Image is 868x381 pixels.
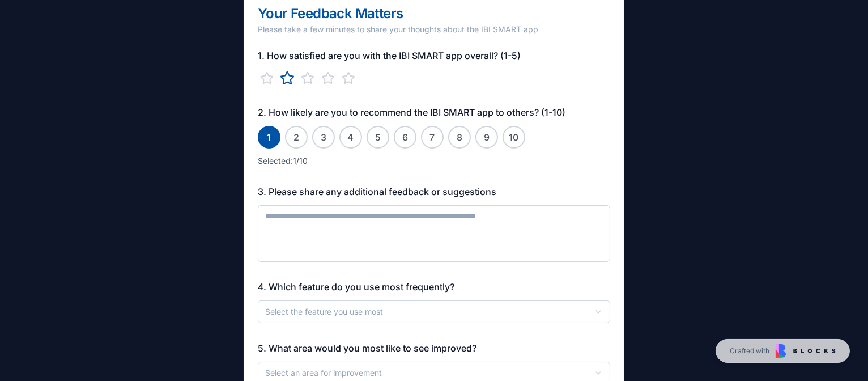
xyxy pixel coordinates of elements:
button: 6 [394,126,416,149]
button: 3 [312,126,335,149]
button: 8 [448,126,471,149]
a: Crafted with [716,339,850,363]
button: 9 [475,126,498,149]
button: 10 [503,126,525,149]
label: 3. Please share any additional feedback or suggestions [258,186,496,197]
label: 5. What area would you most like to see improved? [258,342,476,354]
button: 7 [421,126,444,149]
button: 2 [285,126,308,149]
label: 2. How likely are you to recommend the IBI SMART app to others? (1-10) [258,107,565,118]
img: Blocks [776,344,836,358]
div: Please take a few minutes to share your thoughts about the IBI SMART app [258,24,610,35]
button: 1 [258,126,280,149]
div: Your Feedback Matters [258,7,610,20]
button: 5 [367,126,389,149]
p: Selected: 1 /10 [258,155,610,167]
span: Crafted with [730,346,769,355]
label: 4. Which feature do you use most frequently? [258,281,454,293]
label: 1. How satisfied are you with the IBI SMART app overall? (1-5) [258,50,521,61]
button: 4 [339,126,362,149]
